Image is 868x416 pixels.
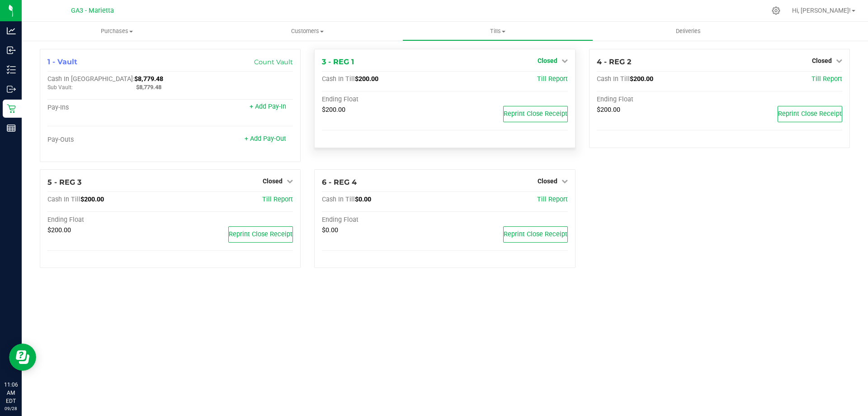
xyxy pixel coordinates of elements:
a: Count Vault [254,58,293,66]
span: Reprint Close Receipt [229,230,292,238]
span: Customers [212,27,402,35]
a: Till Report [811,75,842,83]
button: Reprint Close Receipt [503,226,568,243]
span: 3 - REG 1 [322,57,354,66]
span: $200.00 [630,75,653,83]
div: Ending Float [47,216,170,224]
span: $0.00 [322,226,338,234]
inline-svg: Inventory [7,65,16,74]
inline-svg: Retail [7,104,16,113]
span: $200.00 [80,196,104,203]
span: $0.00 [355,196,371,203]
div: Ending Float [322,96,445,104]
span: Tills [403,27,592,35]
span: Closed [538,57,557,64]
inline-svg: Reports [7,124,16,133]
div: Manage settings [770,6,782,15]
span: Cash In Till [597,75,630,83]
span: Cash In Till [322,196,355,203]
span: Purchases [22,27,212,35]
p: 09/28 [4,405,18,412]
a: + Add Pay-Out [245,135,286,143]
a: Till Report [537,75,568,83]
span: 1 - Vault [47,57,77,66]
p: 11:06 AM EDT [4,381,18,405]
a: + Add Pay-In [250,103,286,110]
span: $8,779.48 [134,75,163,83]
a: Purchases [22,22,212,41]
span: 4 - REG 2 [597,57,631,66]
a: Tills [402,22,593,41]
span: Reprint Close Receipt [778,110,842,118]
a: Till Report [262,196,293,203]
div: Pay-Outs [47,136,170,144]
iframe: Resource center [9,344,36,371]
span: $200.00 [597,106,620,114]
div: Ending Float [597,96,720,104]
a: Deliveries [593,22,783,41]
span: Hi, [PERSON_NAME]! [792,7,851,14]
a: Customers [212,22,402,41]
span: $200.00 [47,226,71,234]
span: $8,779.48 [136,84,161,91]
span: Closed [263,177,283,185]
span: Cash In [GEOGRAPHIC_DATA]: [47,75,134,83]
span: Sub Vault: [47,84,73,91]
a: Till Report [537,196,568,203]
span: Reprint Close Receipt [504,110,567,118]
span: Cash In Till [47,196,80,203]
button: Reprint Close Receipt [503,106,568,122]
button: Reprint Close Receipt [778,106,842,122]
span: Closed [538,177,557,185]
span: Deliveries [664,27,713,35]
span: Reprint Close Receipt [504,230,567,238]
span: 5 - REG 3 [47,178,81,186]
span: $200.00 [355,75,378,83]
button: Reprint Close Receipt [228,226,293,243]
span: Cash In Till [322,75,355,83]
span: $200.00 [322,106,345,114]
span: GA3 - Marietta [71,7,114,14]
span: 6 - REG 4 [322,178,357,186]
inline-svg: Outbound [7,85,16,94]
div: Pay-Ins [47,104,170,112]
div: Ending Float [322,216,445,224]
span: Closed [812,57,832,64]
inline-svg: Inbound [7,46,16,55]
inline-svg: Analytics [7,26,16,35]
